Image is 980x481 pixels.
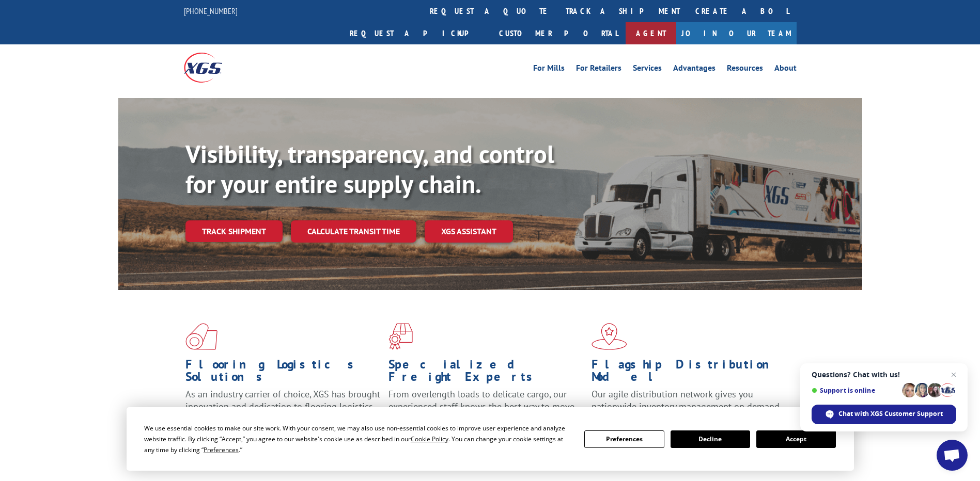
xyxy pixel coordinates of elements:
button: Accept [756,430,836,448]
span: Our agile distribution network gives you nationwide inventory management on demand. [592,388,782,412]
h1: Flooring Logistics Solutions [185,358,381,388]
img: xgs-icon-total-supply-chain-intelligence-red [185,323,217,350]
a: Track shipment [185,220,283,242]
span: Questions? Chat with us! [812,371,956,379]
a: Advantages [673,64,715,75]
a: Resources [727,64,763,75]
button: Decline [671,430,750,448]
span: Chat with XGS Customer Support [838,409,943,419]
a: XGS ASSISTANT [425,220,513,243]
div: Open chat [937,440,968,471]
p: From overlength loads to delicate cargo, our experienced staff knows the best way to move your fr... [388,388,584,434]
div: Chat with XGS Customer Support [812,405,956,424]
div: We use essential cookies to make our site work. With your consent, we may also use non-essential ... [144,423,572,455]
span: Preferences [204,445,239,454]
a: For Retailers [576,64,621,75]
a: Calculate transit time [291,220,416,243]
span: Close chat [947,368,960,381]
span: As an industry carrier of choice, XGS has brought innovation and dedication to flooring logistics... [185,388,380,425]
b: Visibility, transparency, and control for your entire supply chain. [185,138,554,200]
a: Join Our Team [676,22,797,44]
a: Agent [626,22,676,44]
div: Cookie Consent Prompt [127,407,854,471]
span: Cookie Policy [411,435,448,443]
img: xgs-icon-focused-on-flooring-red [388,323,413,350]
h1: Flagship Distribution Model [592,358,787,388]
h1: Specialized Freight Experts [388,358,584,388]
a: Services [633,64,662,75]
a: Request a pickup [342,22,491,44]
img: xgs-icon-flagship-distribution-model-red [592,323,627,350]
a: Customer Portal [491,22,626,44]
a: For Mills [533,64,565,75]
a: About [774,64,797,75]
button: Preferences [584,430,664,448]
span: Support is online [812,387,898,394]
a: [PHONE_NUMBER] [184,6,238,16]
